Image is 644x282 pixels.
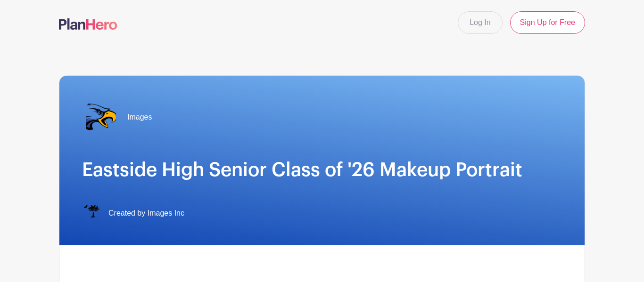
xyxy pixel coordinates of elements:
img: eastside%20transp..png [82,98,120,136]
a: Log In [458,11,502,34]
span: Created by Images Inc [108,208,184,219]
h1: Eastside High Senior Class of '26 Makeup Portrait [82,159,562,181]
a: Sign Up for Free [510,11,585,34]
img: logo-507f7623f17ff9eddc593b1ce0a138ce2505c220e1c5a4e2b4648c50719b7d32.svg [59,18,117,30]
span: Images [127,112,152,123]
img: IMAGES%20logo%20transparenT%20PNG%20s.png [82,204,101,223]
